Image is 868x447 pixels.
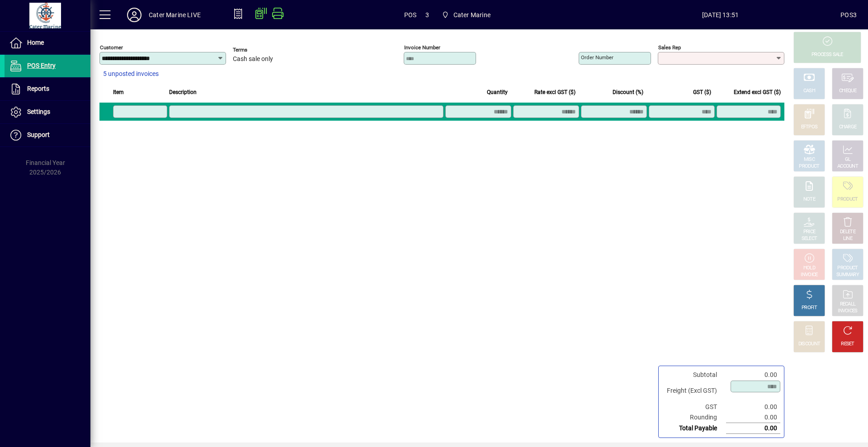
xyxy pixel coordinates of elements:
span: Settings [27,108,50,115]
div: POS3 [840,8,857,22]
div: DELETE [840,229,855,235]
div: MISC [804,156,815,163]
div: INVOICES [838,308,857,315]
span: Cater Marine [453,8,491,22]
div: GL [845,156,851,163]
div: RECALL [840,301,856,308]
span: 3 [425,8,429,22]
td: Freight (Excl GST) [662,380,726,402]
td: 0.00 [726,423,780,434]
span: Discount (%) [613,87,643,97]
div: HOLD [803,265,815,272]
td: 0.00 [726,412,780,423]
button: 5 unposted invoices [99,66,162,82]
div: PRODUCT [837,196,858,203]
div: PRODUCT [837,265,858,272]
span: Extend excl GST ($) [734,87,781,97]
span: POS [404,8,417,22]
span: GST ($) [693,87,711,97]
span: Rate excl GST ($) [534,87,576,97]
div: NOTE [803,196,815,203]
div: Cater Marine LIVE [149,8,201,22]
span: Reports [27,85,49,92]
div: SUMMARY [836,272,859,278]
div: PROFIT [802,305,817,311]
a: Home [5,32,90,54]
span: [DATE] 13:51 [600,8,840,22]
div: PRICE [803,229,816,235]
div: INVOICE [801,272,817,278]
span: Item [113,87,124,97]
div: ACCOUNT [837,163,858,170]
span: 5 unposted invoices [103,69,159,79]
span: POS Entry [27,62,56,69]
span: Cash sale only [233,56,273,63]
div: RESET [841,341,854,348]
span: Cater Marine [438,7,494,23]
div: SELECT [802,235,817,242]
a: Support [5,124,90,146]
div: LINE [843,235,852,242]
div: DISCOUNT [798,341,820,348]
span: Description [169,87,197,97]
td: 0.00 [726,370,780,380]
div: CHARGE [839,124,857,131]
button: Profile [120,7,149,23]
a: Settings [5,101,90,123]
div: EFTPOS [801,124,818,131]
td: Rounding [662,412,726,423]
mat-label: Order number [581,54,613,61]
span: Support [27,131,50,138]
td: Total Payable [662,423,726,434]
mat-label: Customer [100,44,123,51]
div: PROCESS SALE [811,52,843,58]
td: GST [662,402,726,412]
div: PRODUCT [799,163,819,170]
div: CASH [803,88,815,94]
span: Terms [233,47,287,53]
td: 0.00 [726,402,780,412]
a: Reports [5,78,90,100]
span: Quantity [487,87,508,97]
td: Subtotal [662,370,726,380]
mat-label: Sales rep [658,44,681,51]
mat-label: Invoice number [404,44,440,51]
div: CHEQUE [839,88,856,94]
span: Home [27,39,44,46]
